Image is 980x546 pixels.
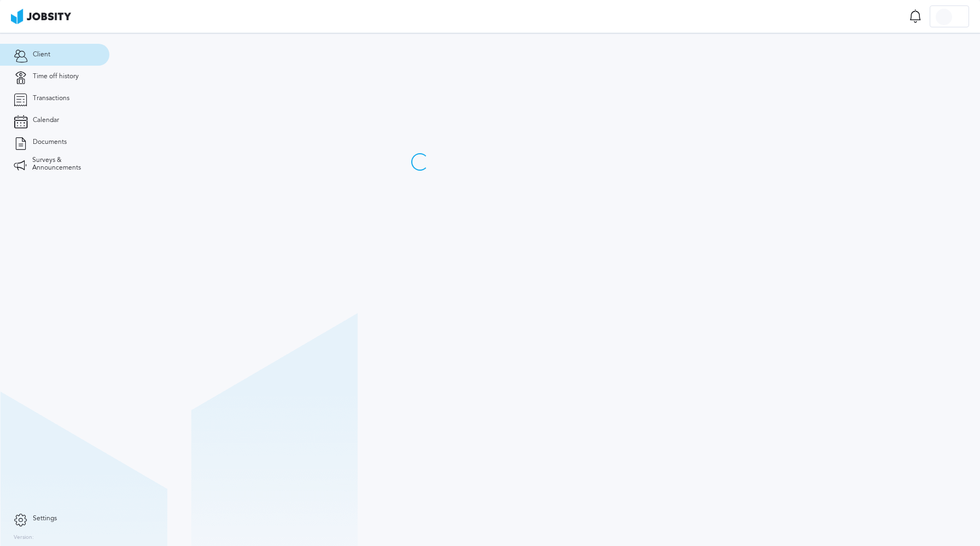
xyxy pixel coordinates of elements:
span: Transactions [33,95,69,102]
label: Version: [14,535,34,541]
img: ab4bad089aa723f57921c736e9817d99.png [11,9,71,24]
span: Surveys & Announcements [32,156,96,172]
span: Calendar [33,117,59,124]
span: Settings [33,515,57,522]
span: Documents [33,138,67,146]
span: Time off history [33,73,79,80]
span: Client [33,51,50,59]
